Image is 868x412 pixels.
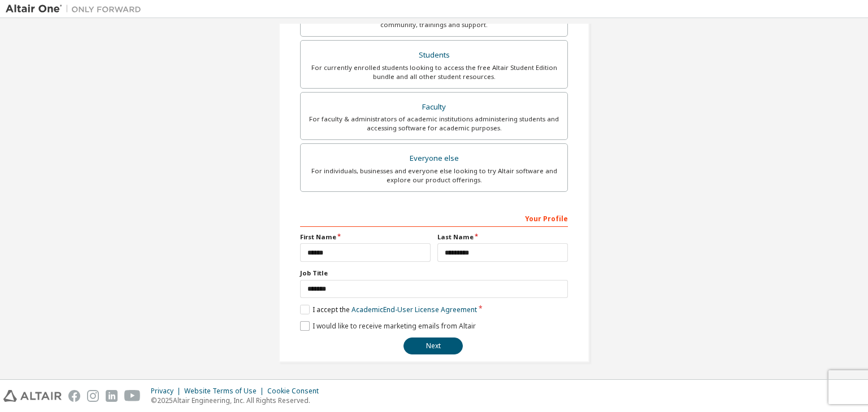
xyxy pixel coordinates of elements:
[300,305,477,314] label: I accept the
[300,321,476,331] label: I would like to receive marketing emails from Altair
[106,390,118,402] img: linkedin.svg
[307,115,561,133] div: For faculty & administrators of academic institutions administering students and accessing softwa...
[6,3,147,15] img: Altair One
[437,233,568,242] label: Last Name
[267,387,325,396] div: Cookie Consent
[403,338,463,354] button: Next
[300,269,568,278] label: Job Title
[307,166,561,185] div: For individuals, businesses and everyone else looking to try Altair software and explore our prod...
[307,63,561,81] div: For currently enrolled students looking to access the free Altair Student Edition bundle and all ...
[300,209,568,227] div: Your Profile
[184,387,267,396] div: Website Terms of Use
[151,396,325,405] p: © 2025 Altair Engineering, Inc. All Rights Reserved.
[68,390,80,402] img: facebook.svg
[3,390,62,402] img: altair_logo.svg
[307,47,561,63] div: Students
[351,305,477,314] a: Academic End-User License Agreement
[307,99,561,115] div: Faculty
[151,387,184,396] div: Privacy
[300,233,431,242] label: First Name
[124,390,141,402] img: youtube.svg
[307,151,561,166] div: Everyone else
[87,390,99,402] img: instagram.svg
